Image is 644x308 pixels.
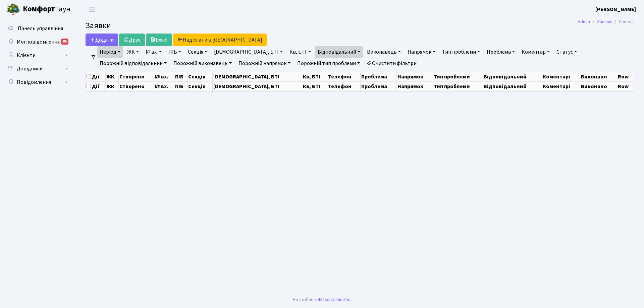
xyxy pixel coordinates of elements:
[7,3,20,16] img: logo.png
[23,4,70,15] span: Таун
[17,38,60,46] span: Мої повідомлення
[124,46,142,58] a: ЖК
[174,81,187,91] th: ПІБ
[119,34,145,46] a: Друк
[397,72,433,81] th: Напрямок
[294,58,363,69] a: Порожній тип проблеми
[287,46,313,58] a: Кв, БТІ
[612,18,634,25] li: Список
[61,39,68,45] div: 85
[302,81,327,91] th: Кв, БТІ
[580,72,617,81] th: Виконано
[360,81,396,91] th: Проблема
[18,25,63,32] span: Панель управління
[293,296,351,303] div: Розроблено .
[213,81,302,91] th: [DEMOGRAPHIC_DATA], БТІ
[173,34,267,46] a: Надіслати в [GEOGRAPHIC_DATA]
[174,72,187,81] th: ПІБ
[433,81,483,91] th: Тип проблеми
[187,72,213,81] th: Секція
[143,46,164,58] a: № вх.
[213,72,302,81] th: [DEMOGRAPHIC_DATA], БТІ
[554,46,580,58] a: Статус
[360,72,396,81] th: Проблема
[319,296,350,303] a: Massive Kinetic
[578,18,590,25] a: Admin
[97,46,123,58] a: Період
[433,72,483,81] th: Тип проблеми
[154,72,174,81] th: № вх.
[302,72,327,81] th: Кв, БТІ
[166,46,184,58] a: ПІБ
[86,34,118,46] a: Додати
[405,46,438,58] a: Напрямок
[439,46,483,58] a: Тип проблеми
[23,4,55,14] b: Комфорт
[519,46,552,58] a: Коментар
[595,5,636,13] a: [PERSON_NAME]
[171,58,234,69] a: Порожній виконавець
[236,58,293,69] a: Порожній напрямок
[86,20,111,32] span: Заявки
[315,46,363,58] a: Відповідальний
[118,72,154,81] th: Створено
[106,72,118,81] th: ЖК
[617,81,634,91] th: Row
[597,18,612,25] a: Заявки
[146,34,172,46] a: Excel
[84,4,101,15] button: Переключити навігацію
[106,81,118,91] th: ЖК
[86,72,106,81] th: Дії
[484,46,518,58] a: Проблема
[3,75,70,89] a: Повідомлення
[97,58,169,69] a: Порожній відповідальний
[3,22,70,35] a: Панель управління
[327,72,361,81] th: Телефон
[483,81,542,91] th: Відповідальний
[327,81,361,91] th: Телефон
[617,72,634,81] th: Row
[364,58,419,69] a: Очистити фільтри
[364,46,404,58] a: Виконавець
[483,72,542,81] th: Відповідальний
[397,81,433,91] th: Напрямок
[187,81,213,91] th: Секція
[154,81,174,91] th: № вх.
[542,81,580,91] th: Коментарі
[185,46,210,58] a: Секція
[3,35,70,49] a: Мої повідомлення85
[90,36,114,44] span: Додати
[86,81,106,91] th: Дії
[211,46,285,58] a: [DEMOGRAPHIC_DATA], БТІ
[118,81,154,91] th: Створено
[542,72,580,81] th: Коментарі
[580,81,617,91] th: Виконано
[595,6,636,13] b: [PERSON_NAME]
[3,49,70,62] a: Клієнти
[568,15,644,29] nav: breadcrumb
[3,62,70,75] a: Довідники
